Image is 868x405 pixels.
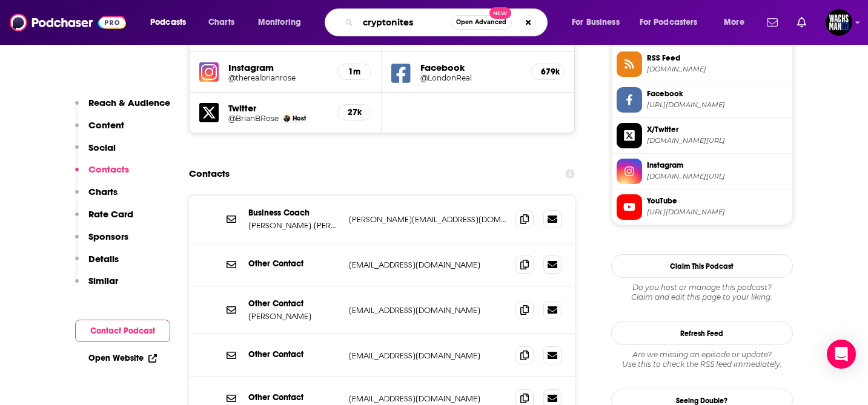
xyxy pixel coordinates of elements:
a: Show notifications dropdown [762,12,783,33]
button: Contact Podcast [75,320,170,342]
div: Search podcasts, credits, & more... [336,8,559,36]
a: @BrianBRose [228,114,279,123]
p: Sponsors [88,231,128,242]
span: X/Twitter [647,124,787,135]
a: @therealbrianrose [228,73,328,82]
button: Claim This Podcast [611,254,793,278]
a: Facebook[URL][DOMAIN_NAME] [617,87,787,113]
p: Other Contact [248,298,339,309]
span: For Business [572,14,620,31]
button: Open AdvancedNew [451,15,512,30]
img: Podchaser - Follow, Share and Rate Podcasts [10,11,126,34]
a: Charts [200,13,242,32]
p: [EMAIL_ADDRESS][DOMAIN_NAME] [349,351,506,361]
button: Contacts [75,163,129,186]
span: Open Advanced [456,19,506,25]
a: @LondonReal [420,73,521,82]
img: iconImage [199,62,219,82]
button: Similar [75,275,118,297]
p: [PERSON_NAME][EMAIL_ADDRESS][DOMAIN_NAME] [349,214,506,225]
span: More [724,14,744,31]
span: Instagram [647,160,787,171]
button: Content [75,119,124,142]
button: Sponsors [75,231,128,253]
button: open menu [563,13,635,32]
button: Social [75,142,116,164]
a: YouTube[URL][DOMAIN_NAME] [617,194,787,220]
button: Rate Card [75,208,133,231]
p: Charts [88,186,118,197]
span: Podcasts [150,14,186,31]
button: Refresh Feed [611,321,793,345]
h5: Facebook [420,62,521,73]
img: Brian Rose [283,115,290,122]
a: Instagram[DOMAIN_NAME][URL] [617,159,787,184]
h5: 679k [541,67,554,77]
button: Show profile menu [826,9,852,36]
p: [EMAIL_ADDRESS][DOMAIN_NAME] [349,393,506,404]
p: Rate Card [88,208,133,220]
div: Are we missing an episode or update? Use this to check the RSS feed immediately. [611,350,793,369]
span: YouTube [647,196,787,206]
p: [PERSON_NAME] [248,311,339,321]
button: Reach & Audience [75,97,170,119]
a: RSS Feed[DOMAIN_NAME] [617,51,787,77]
span: twitter.com/LondonRealTV [647,136,787,145]
div: Open Intercom Messenger [827,340,856,369]
span: For Podcasters [640,14,698,31]
div: Claim and edit this page to your liking. [611,283,793,302]
span: Host [293,114,306,122]
img: User Profile [826,9,852,36]
p: [EMAIL_ADDRESS][DOMAIN_NAME] [349,260,506,270]
span: https://www.facebook.com/LondonReal [647,100,787,110]
button: open menu [250,13,317,32]
p: Other Contact [248,349,339,360]
h5: 27k [348,107,361,117]
span: Charts [208,14,234,31]
span: RSS Feed [647,53,787,64]
a: Open Website [88,353,157,363]
button: open menu [632,13,715,32]
p: Contacts [88,163,129,175]
p: Details [88,253,119,265]
span: instagram.com/therealbrianrose [647,172,787,181]
p: Social [88,142,116,153]
p: Other Contact [248,258,339,269]
a: X/Twitter[DOMAIN_NAME][URL] [617,123,787,148]
h5: 1m [348,67,361,77]
span: Facebook [647,88,787,99]
span: Monitoring [258,14,301,31]
p: Reach & Audience [88,97,170,108]
h5: Twitter [228,102,328,114]
span: Logged in as WachsmanNY [826,9,852,36]
button: open menu [715,13,760,32]
button: Charts [75,186,118,208]
h5: Instagram [228,62,328,73]
button: open menu [142,13,202,32]
span: https://www.youtube.com/channel/UCCZVmatSqIMTTB8uExk8xEg [647,208,787,217]
p: Business Coach [248,208,339,218]
span: New [489,7,511,19]
p: Other Contact [248,392,339,403]
span: londonrealtv.libsyn.com [647,65,787,74]
h2: Contacts [189,162,230,185]
p: Content [88,119,124,131]
input: Search podcasts, credits, & more... [358,13,451,32]
span: Do you host or manage this podcast? [611,283,793,292]
p: Similar [88,275,118,286]
p: [PERSON_NAME] [PERSON_NAME] [248,220,339,231]
a: Show notifications dropdown [792,12,811,33]
button: Details [75,253,119,275]
p: [EMAIL_ADDRESS][DOMAIN_NAME] [349,305,506,315]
